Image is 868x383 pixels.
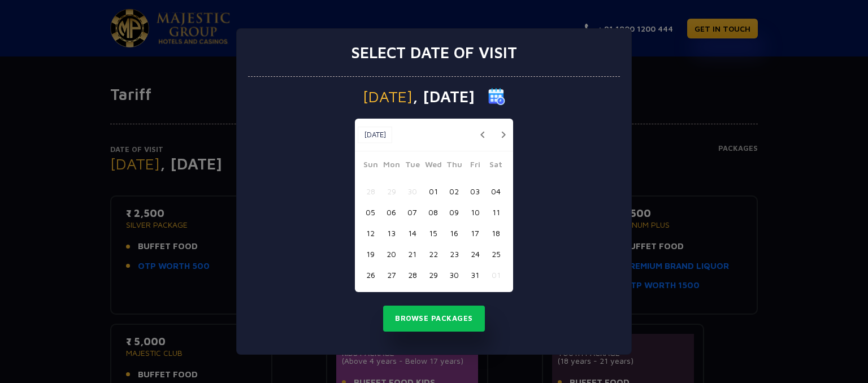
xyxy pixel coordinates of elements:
[485,181,506,202] button: 04
[360,158,381,174] span: Sun
[381,181,402,202] button: 29
[488,88,505,105] img: calender icon
[465,202,485,223] button: 10
[465,243,485,264] button: 24
[360,243,381,264] button: 19
[402,181,423,202] button: 30
[444,158,465,174] span: Thu
[381,223,402,243] button: 13
[444,243,465,264] button: 23
[465,181,485,202] button: 03
[423,243,444,264] button: 22
[402,202,423,223] button: 07
[360,181,381,202] button: 28
[381,158,402,174] span: Mon
[444,264,465,285] button: 30
[485,243,506,264] button: 25
[485,223,506,243] button: 18
[465,158,485,174] span: Fri
[444,181,465,202] button: 02
[485,202,506,223] button: 11
[383,306,485,332] button: Browse Packages
[485,158,506,174] span: Sat
[423,202,444,223] button: 08
[381,264,402,285] button: 27
[444,202,465,223] button: 09
[465,223,485,243] button: 17
[402,264,423,285] button: 28
[485,264,506,285] button: 01
[423,158,444,174] span: Wed
[351,43,517,62] h3: Select date of visit
[381,202,402,223] button: 06
[360,202,381,223] button: 05
[465,264,485,285] button: 31
[413,89,475,105] span: , [DATE]
[402,223,423,243] button: 14
[363,89,413,105] span: [DATE]
[423,223,444,243] button: 15
[360,264,381,285] button: 26
[423,264,444,285] button: 29
[402,243,423,264] button: 21
[444,223,465,243] button: 16
[423,181,444,202] button: 01
[381,243,402,264] button: 20
[360,223,381,243] button: 12
[402,158,423,174] span: Tue
[358,127,392,143] button: [DATE]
